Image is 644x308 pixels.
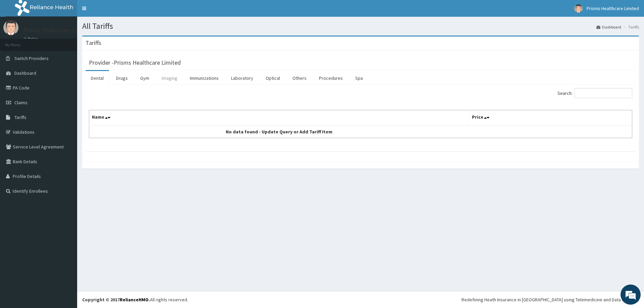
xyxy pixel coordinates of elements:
img: User Image [3,20,18,35]
img: User Image [574,4,583,13]
a: Spa [350,71,368,85]
a: Immunizations [184,71,224,85]
a: Others [287,71,312,85]
a: Optical [260,71,285,85]
div: Minimize live chat window [110,3,126,19]
li: Tariffs [622,24,639,30]
label: Search: [557,88,632,98]
a: Online [23,37,40,41]
textarea: Type your message and hit 'Enter' [3,183,128,206]
th: Price [469,110,632,126]
span: We're online! [39,84,93,152]
img: d_794563401_company_1708531726252_794563401 [12,34,27,50]
a: Dental [86,71,109,85]
footer: All rights reserved. [77,291,644,308]
a: Procedures [314,71,348,85]
span: Claims [14,100,28,106]
a: Laboratory [226,71,259,85]
span: Switch Providers [14,55,49,61]
h1: All Tariffs [82,22,639,30]
span: Prisms Healthcare Limited [587,5,639,11]
div: Chat with us now [35,38,113,46]
span: Tariffs [14,114,26,120]
span: Dashboard [14,70,36,76]
a: RelianceHMO [120,297,149,303]
th: Name [89,110,469,126]
a: Imaging [156,71,183,85]
h3: Tariffs [86,40,101,46]
strong: Copyright © 2017 . [82,297,150,303]
div: Redefining Heath Insurance in [GEOGRAPHIC_DATA] using Telemedicine and Data Science! [462,296,639,303]
a: Gym [135,71,155,85]
p: Prisms Healthcare Limited [23,27,92,33]
h3: Provider - Prisms Healthcare Limited [89,60,181,66]
input: Search: [575,88,632,98]
a: Drugs [111,71,133,85]
a: Dashboard [596,24,621,30]
td: No data found - Update Query or Add Tariff Item [89,125,469,138]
